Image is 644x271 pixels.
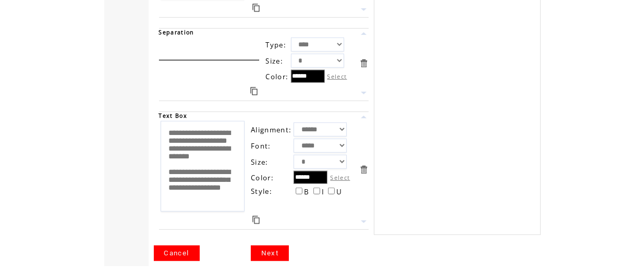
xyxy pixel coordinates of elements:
[252,4,260,12] a: Duplicate this item
[252,216,260,224] a: Duplicate this item
[359,217,369,227] a: Move this item down
[359,165,369,175] a: Delete this item
[251,173,274,182] span: Color:
[359,88,369,98] a: Move this item down
[266,40,287,50] span: Type:
[251,187,272,196] span: Style:
[327,72,347,80] label: Select
[322,187,324,196] span: I
[359,58,369,68] a: Delete this item
[159,112,188,119] span: Text Box
[266,56,284,66] span: Size:
[251,141,271,151] span: Font:
[251,157,269,167] span: Size:
[304,187,309,196] span: B
[251,125,291,134] span: Alignment:
[159,29,195,36] span: Separation
[251,245,289,261] a: Next
[359,112,369,122] a: Move this item up
[336,187,342,196] span: U
[359,29,369,39] a: Move this item up
[330,174,350,181] label: Select
[154,245,200,261] a: Cancel
[250,87,258,95] a: Duplicate this item
[359,5,369,15] a: Move this item down
[266,72,289,81] span: Color:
